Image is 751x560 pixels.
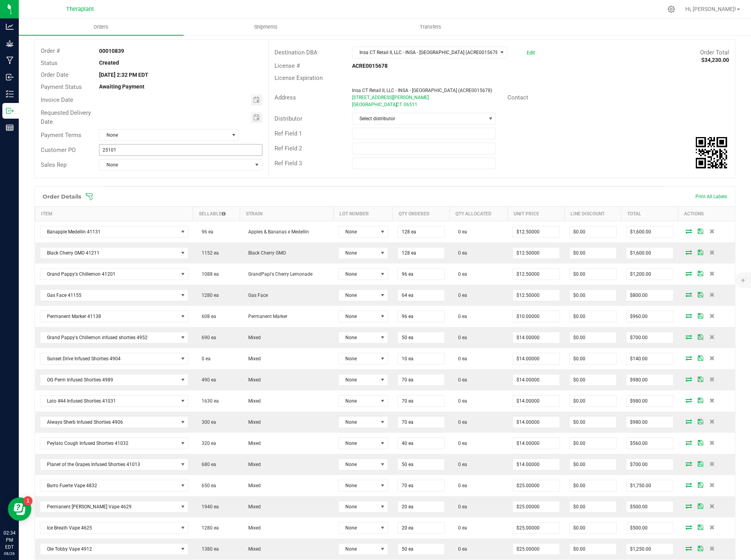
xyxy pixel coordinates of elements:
input: 0 [398,396,444,406]
span: Order Total [700,49,729,56]
iframe: Resource center unread badge [23,496,32,506]
th: Strain [240,207,333,221]
span: Delete Order Detail [706,504,718,508]
span: 96 ea [198,229,213,235]
input: 0 [626,374,673,385]
span: Ice Breath Vape 4625 [40,522,178,533]
span: NO DATA FOUND [40,247,188,259]
span: 0 ea [454,483,467,488]
span: NO DATA FOUND [40,480,188,491]
span: NO DATA FOUND [40,416,188,428]
span: 608 ea [198,314,216,319]
span: Invoice Date [41,96,73,103]
span: Delete Order Detail [706,398,718,403]
span: Order # [41,47,60,54]
span: Black Cherry GMO 41211 [40,247,178,258]
span: None [339,247,378,258]
span: Save Order Detail [695,229,706,233]
span: Save Order Detail [695,398,706,403]
span: None [339,311,378,322]
span: 0 ea [454,271,467,277]
span: NO DATA FOUND [40,311,188,322]
span: 0 ea [454,441,467,446]
span: Toggle calendar [251,112,262,123]
span: NO DATA FOUND [40,374,188,386]
span: Hi, [PERSON_NAME]! [685,6,736,12]
span: [GEOGRAPHIC_DATA] [352,102,397,107]
span: Save Order Detail [695,356,706,360]
span: Save Order Detail [695,377,706,381]
input: 0 [513,501,560,512]
span: Save Order Detail [695,504,706,508]
span: 690 ea [198,335,216,340]
input: 0 [398,501,444,512]
span: None [99,130,229,141]
span: Permanent Marker 41138 [40,311,178,322]
th: Sellable [193,207,240,221]
span: 0 ea [454,525,467,531]
span: Toggle calendar [251,94,262,105]
span: Permanent Marker [244,314,287,319]
span: None [339,353,378,364]
a: Shipments [184,19,348,35]
input: 0 [626,269,673,280]
p: 08/26 [4,551,15,556]
input: 0 [626,501,673,512]
span: Always Sherb Infused Shorties 4906 [40,417,178,428]
span: None [339,522,378,533]
span: GrandPapi's Cherry Lemonade [244,271,312,277]
input: 0 [398,269,444,280]
span: Save Order Detail [695,292,706,297]
input: 0 [626,247,673,258]
input: 0 [398,459,444,470]
input: 0 [570,544,616,555]
span: Delete Order Detail [706,482,718,487]
span: Save Order Detail [695,461,706,466]
span: Order Date [41,71,69,78]
span: 1380 ea [198,546,219,552]
span: Delete Order Detail [706,440,718,445]
span: Mixed [244,462,261,467]
span: None [339,396,378,406]
span: Status [41,60,58,67]
span: Banapple Medellin 41131 [40,226,178,237]
span: Black Cherry GMO [244,250,286,256]
input: 0 [398,417,444,428]
input: 0 [398,226,444,237]
input: 0 [398,374,444,385]
span: License Expiration [274,74,323,81]
th: Total [621,207,678,221]
span: 0 ea [198,356,211,361]
span: Transfers [409,23,452,31]
span: 06511 [404,102,417,107]
inline-svg: Outbound [6,107,14,115]
span: NO DATA FOUND [40,459,188,470]
div: Manage settings [666,5,676,13]
span: Mixed [244,356,261,361]
span: 0 ea [454,335,467,340]
span: Mixed [244,377,261,383]
span: Insa CT Retail II, LLC - INSA - [GEOGRAPHIC_DATA] (ACRE0015678) [352,47,497,58]
span: Requested Delivery Date [41,109,91,125]
span: 0 ea [454,419,467,425]
h1: Order Details [43,193,81,200]
input: 0 [570,247,616,258]
input: 0 [398,480,444,491]
span: Sales Rep [41,161,67,168]
span: Address [274,94,296,101]
strong: Created [99,60,119,66]
span: Mixed [244,441,261,446]
span: Select distributor [352,113,486,124]
span: NO DATA FOUND [40,522,188,534]
input: 0 [398,353,444,364]
img: Scan me! [696,137,727,168]
span: Grand Pappy's Chillemon infused shorties 4952 [40,332,178,343]
span: 1152 ea [198,250,219,256]
span: Save Order Detail [695,440,706,445]
input: 0 [626,480,673,491]
span: Planet of the Grapes Infused Shorties 41013 [40,459,178,470]
span: Contact [507,94,528,101]
p: 02:34 PM EDT [4,529,15,551]
span: None [339,374,378,385]
input: 0 [570,226,616,237]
